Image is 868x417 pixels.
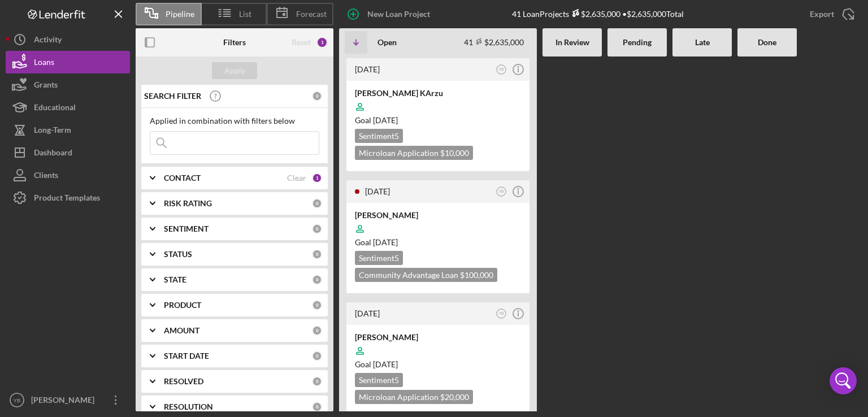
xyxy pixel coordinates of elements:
[34,119,71,144] div: Long-Term
[312,224,322,234] div: 0
[164,250,192,259] b: STATUS
[164,351,209,360] b: START DATE
[28,389,102,414] div: [PERSON_NAME]
[316,37,328,48] div: 1
[345,179,531,295] a: [DATE]YB[PERSON_NAME]Goal [DATE]Sentiment5Community Advantage Loan $100,000
[355,390,473,404] div: Microloan Application
[367,3,430,25] div: New Loan Project
[464,37,524,47] div: 41 $2,635,000
[810,3,834,25] div: Export
[365,186,390,196] time: 2025-09-02 14:32
[164,326,199,335] b: AMOUNT
[373,115,398,125] time: 10/17/2025
[6,119,130,141] button: Long-Term
[355,309,380,318] time: 2025-09-01 19:06
[695,38,710,47] b: Late
[34,28,62,54] div: Activity
[440,148,469,158] span: $10,000
[312,198,322,208] div: 0
[144,92,201,101] b: SEARCH FILTER
[34,51,54,76] div: Loans
[292,38,311,47] div: Reset
[287,173,306,183] div: Clear
[6,73,130,96] button: Grants
[355,64,380,74] time: 2025-09-02 23:28
[34,73,58,99] div: Grants
[34,141,72,167] div: Dashboard
[164,275,186,284] b: STATE
[6,389,130,411] button: YB[PERSON_NAME]
[312,173,322,183] div: 1
[345,301,531,417] a: [DATE]YB[PERSON_NAME]Goal [DATE]Sentiment5Microloan Application $20,000
[355,210,521,221] div: [PERSON_NAME]
[339,3,441,25] button: New Loan Project
[355,146,473,160] div: Microloan Application
[355,359,398,369] span: Goal
[312,402,322,412] div: 0
[499,67,504,71] text: YB
[355,251,403,265] div: Sentiment 5
[494,62,509,77] button: YB
[460,270,493,280] span: $100,000
[623,38,652,47] b: Pending
[166,10,194,19] span: Pipeline
[494,184,509,199] button: YB
[499,311,504,315] text: YB
[239,10,251,19] span: List
[6,141,130,164] button: Dashboard
[355,237,398,247] span: Goal
[512,9,684,19] div: 41 Loan Projects • $2,635,000 Total
[224,62,245,79] div: Apply
[355,268,497,282] div: Community Advantage Loan
[758,38,776,47] b: Done
[34,186,100,212] div: Product Templates
[312,249,322,259] div: 0
[345,57,531,173] a: [DATE]YB[PERSON_NAME] KArzuGoal [DATE]Sentiment5Microloan Application $10,000
[6,96,130,119] button: Educational
[34,96,76,121] div: Educational
[555,38,589,47] b: In Review
[34,164,58,189] div: Clients
[440,392,469,402] span: $20,000
[312,325,322,336] div: 0
[798,3,862,25] button: Export
[164,301,201,310] b: PRODUCT
[223,38,246,47] b: Filters
[494,306,509,322] button: YB
[6,164,130,186] button: Clients
[355,129,403,143] div: Sentiment 5
[355,88,521,99] div: [PERSON_NAME] KArzu
[312,376,322,386] div: 0
[312,300,322,310] div: 0
[355,373,403,387] div: Sentiment 5
[164,173,201,183] b: CONTACT
[164,224,209,233] b: SENTIMENT
[569,9,620,19] div: $2,635,000
[6,28,130,51] button: Activity
[164,377,203,386] b: RESOLVED
[14,397,21,403] text: YB
[212,62,257,79] button: Apply
[499,189,504,193] text: YB
[312,351,322,361] div: 0
[312,91,322,101] div: 0
[312,275,322,285] div: 0
[150,116,319,125] div: Applied in combination with filters below
[164,199,212,208] b: RISK RATING
[373,237,398,247] time: 11/11/2025
[296,10,327,19] span: Forecast
[6,186,130,209] button: Product Templates
[373,359,398,369] time: 10/16/2025
[355,115,398,125] span: Goal
[6,51,130,73] button: Loans
[377,38,397,47] b: Open
[355,332,521,343] div: [PERSON_NAME]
